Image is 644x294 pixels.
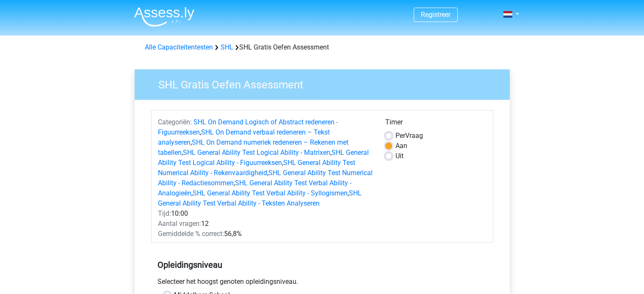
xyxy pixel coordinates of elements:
a: Registreer [421,11,451,19]
a: SHL General Ability Test Verbal Ability - Syllogismen [193,189,348,197]
label: Uit [395,151,404,161]
h5: Opleidingsniveau [158,256,487,273]
a: SHL On Demand Logisch of Abstract redeneren - Figuurreeksen [158,118,338,136]
div: Timer [385,117,486,131]
span: Per [395,132,405,140]
a: SHL On Demand numeriek redeneren – Rekenen met tabellen [158,138,348,157]
label: Aan [395,141,407,151]
div: 56,8% [152,229,379,239]
a: SHL [221,43,233,51]
div: , , , , , , , , , [152,117,379,209]
h3: SHL Gratis Oefen Assessment [148,75,503,91]
span: Categoriën: [158,118,192,126]
a: SHL General Ability Test Verbal Ability - Analogieën [158,179,351,197]
div: 12 [152,219,379,229]
span: Aantal vragen: [158,220,201,228]
a: Alle Capaciteitentesten [145,43,213,51]
div: Selecteer het hoogst genoten opleidingsniveau. [151,277,493,290]
span: Gemiddelde % correct: [158,230,224,238]
a: SHL On Demand verbaal redeneren – Tekst analyseren [158,128,330,146]
img: Assessly [134,7,194,27]
a: SHL General Ability Test Logical Ability - Matrixen [183,148,330,157]
div: SHL Gratis Oefen Assessment [141,42,503,52]
span: Tijd: [158,209,171,217]
label: Vraag [395,131,423,141]
div: 10:00 [152,209,379,219]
